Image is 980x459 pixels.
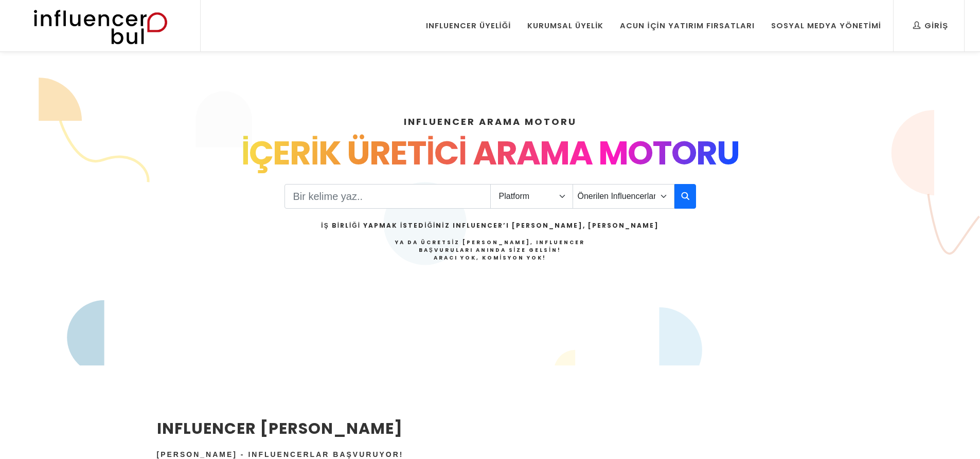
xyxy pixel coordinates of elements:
input: Search [284,184,491,209]
h4: INFLUENCER ARAMA MOTORU [157,115,824,128]
div: İÇERİK ÜRETİCİ ARAMA MOTORU [157,128,824,178]
div: Sosyal Medya Yönetimi [771,20,881,31]
div: Acun İçin Yatırım Fırsatları [620,20,754,31]
div: Giriş [913,20,948,31]
span: [PERSON_NAME] - Influencerlar Başvuruyor! [157,450,404,458]
div: Kurumsal Üyelik [527,20,603,31]
div: Influencer Üyeliği [426,20,511,31]
h4: Ya da Ücretsiz [PERSON_NAME], Influencer Başvuruları Anında Size Gelsin! [321,238,658,262]
h2: İş Birliği Yapmak İstediğiniz Influencer’ı [PERSON_NAME], [PERSON_NAME] [321,221,658,230]
h2: INFLUENCER [PERSON_NAME] [157,417,541,440]
strong: Aracı Yok, Komisyon Yok! [434,254,547,262]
